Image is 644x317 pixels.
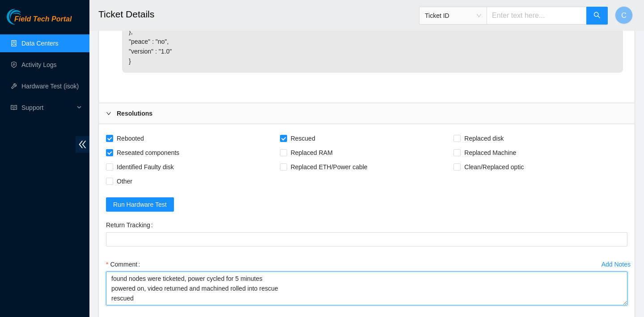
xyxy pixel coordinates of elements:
[21,40,58,47] a: Data Centers
[287,146,336,160] span: Replaced RAM
[602,261,631,267] div: Add Notes
[287,131,319,146] span: Rescued
[106,197,174,212] button: Run Hardware Test
[7,16,72,28] a: Akamai TechnologiesField Tech Portal
[11,104,17,111] span: read
[593,12,601,20] span: search
[461,160,527,174] span: Clean/Replaced optic
[287,160,371,174] span: Replaced ETH/Power cable
[586,7,608,25] button: search
[21,83,79,90] a: Hardware Test (isok)
[621,10,627,21] span: C
[461,146,520,160] span: Replaced Machine
[106,232,627,246] input: Return Tracking
[14,15,72,24] span: Field Tech Portal
[106,111,111,116] span: right
[106,271,627,305] textarea: Comment
[7,9,45,25] img: Akamai Technologies
[601,257,631,271] button: Add Notes
[21,99,74,117] span: Support
[106,257,144,271] label: Comment
[425,9,481,22] span: Ticket ID
[76,136,89,153] span: double-left
[21,61,57,68] a: Activity Logs
[117,108,153,118] b: Resolutions
[113,200,167,209] span: Run Hardware Test
[113,146,183,160] span: Reseated components
[106,218,157,232] label: Return Tracking
[113,131,148,146] span: Rebooted
[487,7,587,25] input: Enter text here...
[113,174,136,188] span: Other
[615,6,633,24] button: C
[113,160,178,174] span: Identified Faulty disk
[99,103,635,124] div: Resolutions
[461,131,507,146] span: Replaced disk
